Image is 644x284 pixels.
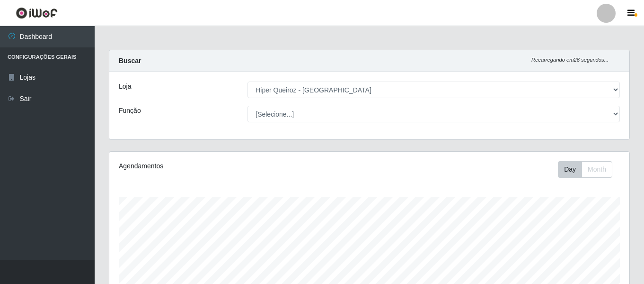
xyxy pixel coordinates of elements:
[558,161,620,178] div: Toolbar with button groups
[16,7,58,19] img: CoreUI Logo
[558,161,612,178] div: First group
[119,57,141,64] strong: Buscar
[582,161,612,178] button: Month
[119,106,141,116] label: Função
[558,161,582,178] button: Day
[119,161,319,171] div: Agendamentos
[119,82,131,92] label: Loja
[531,57,609,63] i: Recarregando em 26 segundos...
